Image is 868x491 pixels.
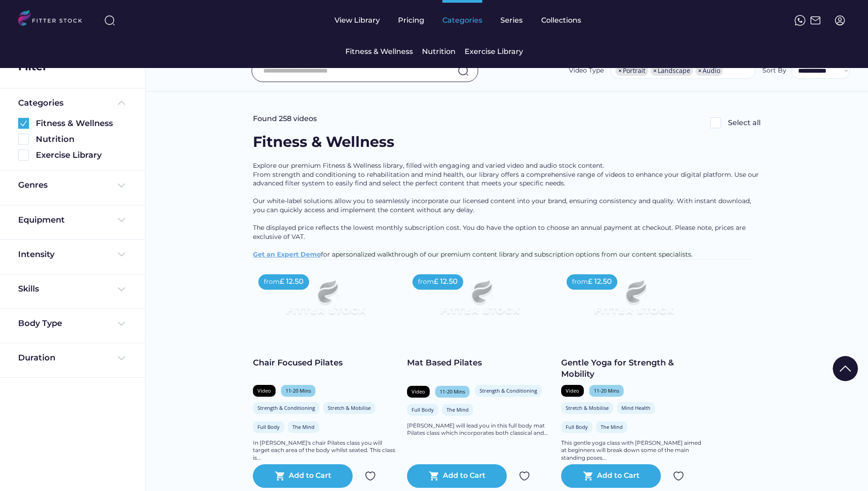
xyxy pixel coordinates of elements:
[480,387,537,394] div: Strength & Conditioning
[345,47,413,57] div: Fitness & Wellness
[280,277,304,287] div: £ 12.50
[253,132,394,152] div: Fitness & Wellness
[569,66,604,75] div: Video Type
[365,471,376,481] img: Group%201000002324.svg
[561,357,706,380] div: Gentle Yoga for Strength & Mobility
[116,214,127,225] img: Frame%20%284%29.svg
[673,471,684,481] img: Group%201000002324.svg
[541,15,581,25] div: Collections
[18,214,65,226] div: Equipment
[18,150,29,160] img: Rectangle%205126.svg
[572,277,588,287] div: from
[116,318,127,329] img: Frame%20%284%29.svg
[429,471,440,481] button: shopping_cart
[116,353,127,364] img: Frame%20%284%29.svg
[442,5,454,14] div: fvck
[653,68,657,74] span: ×
[286,387,311,394] div: 11-20 Mins
[442,15,482,25] div: Categories
[621,404,650,411] div: Mind Health
[292,423,315,430] div: The Mind
[253,161,761,259] div: Explore our premium Fitness & Wellness library, filled with engaging and varied video and audio s...
[116,249,127,260] img: Frame%20%284%29.svg
[710,117,721,128] img: Rectangle%205126.svg
[583,471,594,481] button: shopping_cart
[36,118,127,129] div: Fitness & Wellness
[18,180,48,191] div: Genres
[446,406,469,413] div: The Mind
[443,471,485,481] div: Add to Cart
[616,66,648,76] li: Portrait
[810,15,821,26] img: Frame%2051.svg
[618,68,622,74] span: ×
[422,269,538,334] img: Frame%2079%20%281%29.svg
[588,277,612,287] div: £ 12.50
[104,15,115,26] img: search-normal%203.svg
[116,284,127,295] img: Frame%20%284%29.svg
[275,471,286,481] button: shopping_cart
[253,357,398,369] div: Chair Focused Pilates
[36,134,127,145] div: Nutrition
[458,65,469,76] img: search-normal.svg
[257,404,315,411] div: Strength & Conditioning
[650,66,693,76] li: Landscape
[18,134,29,145] img: Rectangle%205126.svg
[407,357,552,369] div: Mat Based Pilates
[422,47,456,57] div: Nutrition
[116,180,127,191] img: Frame%20%284%29.svg
[253,250,321,258] a: Get an Expert Demo
[257,423,280,430] div: Full Body
[597,471,640,481] div: Add to Cart
[289,471,331,481] div: Add to Cart
[18,10,90,29] img: LOGO.svg
[253,114,317,124] div: Found 258 videos
[594,387,619,394] div: 11-20 Mins
[500,15,523,25] div: Series
[267,269,383,334] img: Frame%2079%20%281%29.svg
[833,356,858,381] img: Group%201000002322%20%281%29.svg
[264,277,280,287] div: from
[834,15,845,26] img: profile-circle.svg
[566,387,579,394] div: Video
[576,269,692,334] img: Frame%2079%20%281%29.svg
[601,423,623,430] div: The Mind
[335,250,693,258] span: personalized walkthrough of our premium content library and subscription options from our content...
[519,471,530,481] img: Group%201000002324.svg
[695,66,723,76] li: Audio
[728,118,761,128] div: Select all
[18,283,41,295] div: Skills
[561,439,706,462] div: This gentle yoga class with [PERSON_NAME] aimed at beginners will break down some of the main sta...
[434,277,458,287] div: £ 12.50
[18,318,62,329] div: Body Type
[407,422,552,438] div: [PERSON_NAME] will lead you in this full body mat Pilates class which incorporates both classical...
[116,97,127,108] img: Frame%20%285%29.svg
[328,404,371,411] div: Stretch & Mobilise
[830,455,859,482] iframe: chat widget
[698,68,702,74] span: ×
[795,15,805,26] img: meteor-icons_whatsapp%20%281%29.svg
[465,47,523,57] div: Exercise Library
[418,277,434,287] div: from
[566,423,588,430] div: Full Body
[566,404,609,411] div: Stretch & Mobilise
[18,97,63,109] div: Categories
[335,15,380,25] div: View Library
[253,224,747,241] span: The displayed price reflects the lowest monthly subscription cost. You do have the option to choo...
[18,118,29,129] img: Group%201000002360.svg
[18,249,54,260] div: Intensity
[762,66,786,75] div: Sort By
[36,150,127,161] div: Exercise Library
[398,15,424,25] div: Pricing
[257,387,271,394] div: Video
[253,439,398,462] div: In [PERSON_NAME]'s chair Pilates class you will target each area of the body whilst seated. This ...
[18,352,55,364] div: Duration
